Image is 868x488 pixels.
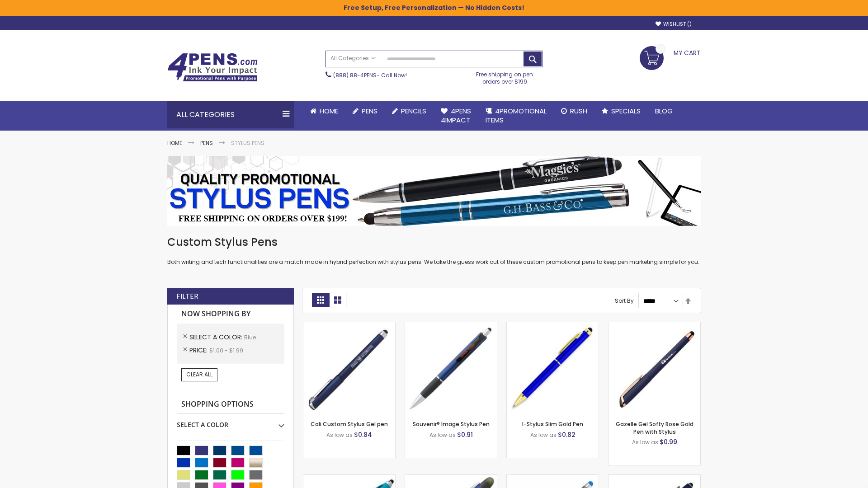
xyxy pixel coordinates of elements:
[554,101,594,121] a: Rush
[507,474,599,482] a: Islander Softy Gel with Stylus - ColorJet Imprint-Blue
[405,322,497,414] img: Souvenir® Image Stylus Pen-Blue
[385,101,434,121] a: Pencils
[303,322,395,414] img: Cali Custom Stylus Gel pen-Blue
[648,101,680,121] a: Blog
[570,106,587,116] span: Rush
[457,430,473,439] span: $0.91
[594,101,648,121] a: Specials
[333,71,407,79] span: - Call Now!
[320,106,338,116] span: Home
[405,322,497,329] a: Souvenir® Image Stylus Pen-Blue
[189,346,209,355] span: Price
[167,156,701,226] img: Stylus Pens
[611,106,641,116] span: Specials
[303,474,395,482] a: Neon Stylus Highlighter-Pen Combo-Blue
[244,333,256,341] span: Blue
[467,67,543,85] div: Free shipping on pen orders over $199
[176,291,198,301] strong: Filter
[441,106,471,125] span: 4Pens 4impact
[655,106,673,116] span: Blog
[362,106,377,116] span: Pens
[200,139,213,147] a: Pens
[303,322,395,329] a: Cali Custom Stylus Gel pen-Blue
[167,53,258,82] img: 4Pens Custom Pens and Promotional Products
[609,322,700,329] a: Gazelle Gel Softy Rose Gold Pen with Stylus-Blue
[167,139,182,147] a: Home
[632,438,658,446] span: As low as
[609,322,700,414] img: Gazelle Gel Softy Rose Gold Pen with Stylus-Blue
[311,420,388,428] a: Cali Custom Stylus Gel pen
[181,368,217,381] a: Clear All
[189,333,244,342] span: Select A Color
[401,106,426,116] span: Pencils
[177,305,284,324] strong: Now Shopping by
[478,101,554,131] a: 4PROMOTIONALITEMS
[615,297,634,305] label: Sort By
[177,414,284,429] div: Select A Color
[186,371,212,378] span: Clear All
[616,420,693,435] a: Gazelle Gel Softy Rose Gold Pen with Stylus
[345,101,385,121] a: Pens
[354,430,372,439] span: $0.84
[530,431,557,439] span: As low as
[209,347,243,354] span: $1.00 - $1.99
[167,101,294,128] div: All Categories
[177,395,284,414] strong: Shopping Options
[167,235,701,249] h1: Custom Stylus Pens
[558,430,576,439] span: $0.82
[609,474,700,482] a: Custom Soft Touch® Metal Pens with Stylus-Blue
[507,322,599,414] img: I-Stylus Slim Gold-Blue
[413,420,490,428] a: Souvenir® Image Stylus Pen
[330,55,376,62] span: All Categories
[303,101,345,121] a: Home
[486,106,547,125] span: 4PROMOTIONAL ITEMS
[507,322,599,329] a: I-Stylus Slim Gold-Blue
[312,293,329,307] strong: Grid
[326,431,353,439] span: As low as
[326,51,380,66] a: All Categories
[660,437,677,446] span: $0.99
[429,431,456,439] span: As low as
[333,71,377,79] a: (888) 88-4PENS
[656,21,692,28] a: Wishlist
[167,235,701,266] div: Both writing and tech functionalities are a match made in hybrid perfection with stylus pens. We ...
[434,101,478,131] a: 4Pens4impact
[522,420,583,428] a: I-Stylus Slim Gold Pen
[405,474,497,482] a: Souvenir® Jalan Highlighter Stylus Pen Combo-Blue
[231,139,264,147] strong: Stylus Pens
